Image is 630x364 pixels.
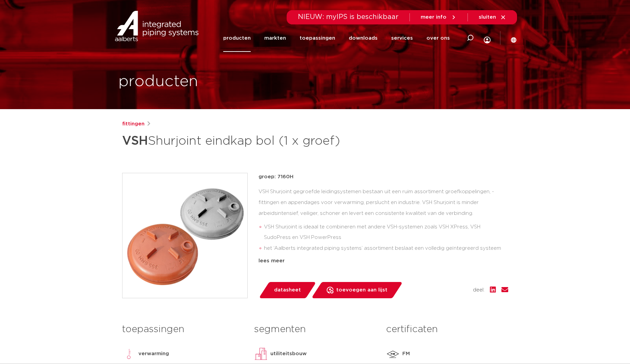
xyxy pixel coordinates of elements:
div: VSH Shurjoint gegroefde leidingsystemen bestaan uit een ruim assortiment groefkoppelingen, -fitti... [259,186,508,254]
a: producten [223,24,251,52]
a: fittingen [122,120,145,128]
span: NIEUW: myIPS is beschikbaar [298,14,399,20]
a: datasheet [259,282,316,298]
strong: VSH [122,135,148,147]
h3: certificaten [386,323,508,336]
a: sluiten [479,14,506,20]
span: deel: [473,286,484,294]
h1: Shurjoint eindkap bol (1 x groef) [122,131,377,151]
img: Product Image for VSH Shurjoint eindkap bol (1 x groef) [122,173,247,298]
img: utiliteitsbouw [254,347,268,361]
p: groep: 7160H [259,173,508,181]
a: markten [264,24,286,52]
h1: producten [118,71,198,93]
h3: segmenten [254,323,376,336]
img: FM [386,347,400,361]
a: over ons [426,24,450,52]
a: services [391,24,413,52]
a: meer info [421,14,457,20]
span: toevoegen aan lijst [336,285,387,296]
div: lees meer [259,257,508,265]
p: FM [402,350,410,358]
p: verwarming [138,350,169,358]
h3: toepassingen [122,323,244,336]
div: my IPS [484,22,491,54]
li: het ‘Aalberts integrated piping systems’ assortiment beslaat een volledig geïntegreerd systeem va... [264,243,508,265]
a: downloads [349,24,378,52]
span: meer info [421,15,446,20]
nav: Menu [223,24,450,52]
a: toepassingen [300,24,335,52]
span: datasheet [274,285,301,296]
span: sluiten [479,15,496,20]
p: utiliteitsbouw [270,350,307,358]
img: verwarming [122,347,136,361]
li: VSH Shurjoint is ideaal te combineren met andere VSH-systemen zoals VSH XPress, VSH SudoPress en ... [264,222,508,243]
